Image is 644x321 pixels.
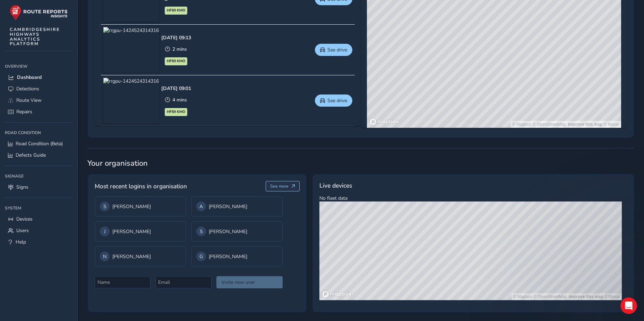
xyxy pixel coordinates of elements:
[5,181,72,193] a: Signs
[5,171,72,181] div: Signage
[319,181,352,190] span: Live devices
[5,149,72,161] a: Defects Guide
[10,5,68,20] img: rr logo
[5,72,72,83] a: Dashboard
[620,297,637,314] iframe: Intercom live chat
[10,27,60,46] span: CAMBRIDGESHIRE HIGHWAYS ANALYTICS PLATFORM
[5,61,72,72] div: Overview
[199,253,203,260] span: G
[5,138,72,149] a: Road Condition (Beta)
[172,46,187,52] span: 2 mins
[16,85,39,92] span: Detections
[315,94,352,107] button: See drive
[199,203,203,210] span: A
[16,239,26,245] span: Help
[5,203,72,213] div: System
[155,276,211,288] input: Email
[327,97,347,104] span: See drive
[167,109,185,115] span: HF69 KMO
[5,213,72,225] a: Devices
[161,34,191,41] div: [DATE] 09:13
[95,182,187,191] span: Most recent logins in organisation
[312,174,634,313] div: No fleet data
[103,27,159,72] img: rrgpu-1424524314316
[167,58,185,64] span: HF69 KMO
[103,253,106,260] span: N
[315,44,352,56] button: See drive
[161,85,191,92] div: [DATE] 09:01
[270,183,289,189] span: See more
[196,201,277,211] div: [PERSON_NAME]
[327,47,347,53] span: See drive
[5,236,72,248] a: Help
[103,78,159,123] img: rrgpu-1424524314316
[100,201,181,211] div: [PERSON_NAME]
[196,252,277,261] div: [PERSON_NAME]
[172,97,187,103] span: 4 mins
[5,83,72,94] a: Detections
[167,8,185,13] span: HF69 KMO
[200,228,203,235] span: S
[5,225,72,236] a: Users
[16,227,29,234] span: Users
[103,203,106,210] span: S
[5,94,72,106] a: Route View
[16,184,28,190] span: Signs
[5,127,72,138] div: Road Condition
[16,140,63,147] span: Road Condition (Beta)
[87,158,634,168] span: Your organisation
[17,74,42,81] span: Dashboard
[196,227,277,236] div: [PERSON_NAME]
[16,216,33,222] span: Devices
[100,252,181,261] div: [PERSON_NAME]
[5,106,72,117] a: Repairs
[266,181,300,191] button: See more
[16,108,32,115] span: Repairs
[16,152,46,158] span: Defects Guide
[95,276,151,288] input: Name
[16,97,42,104] span: Route View
[100,227,181,236] div: [PERSON_NAME]
[104,228,106,235] span: J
